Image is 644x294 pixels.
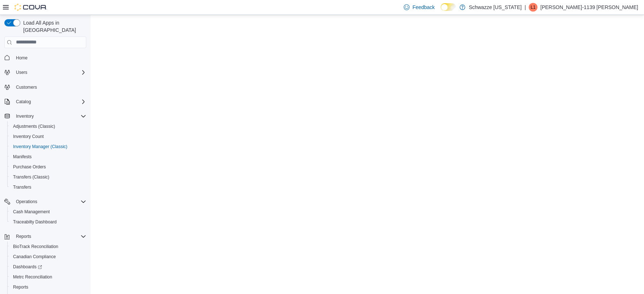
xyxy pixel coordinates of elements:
img: Cova [14,4,47,11]
span: Adjustments (Classic) [13,123,55,129]
a: Dashboards [7,262,89,272]
a: Manifests [10,152,34,161]
a: Canadian Compliance [10,252,59,261]
span: Users [16,70,27,75]
button: Traceabilty Dashboard [7,217,89,227]
button: Adjustments (Classic) [7,121,89,131]
span: Transfers [13,184,31,190]
span: Reports [10,283,86,291]
span: Reports [13,232,86,241]
span: Manifests [10,152,86,161]
a: Inventory Manager (Classic) [10,142,70,151]
span: Traceabilty Dashboard [13,219,57,225]
span: Purchase Orders [13,164,46,170]
span: Transfers (Classic) [10,173,86,181]
span: Transfers (Classic) [13,174,49,180]
a: Traceabilty Dashboard [10,218,59,226]
a: Adjustments (Classic) [10,122,58,131]
button: Catalog [13,97,34,106]
span: Home [13,53,86,62]
span: Canadian Compliance [13,254,56,260]
a: Inventory Count [10,132,47,141]
span: Dark Mode [441,11,441,11]
span: Inventory Manager (Classic) [10,142,86,151]
span: Manifests [13,154,32,160]
span: Customers [13,83,86,92]
button: BioTrack Reconciliation [7,241,89,252]
span: Dashboards [10,262,86,271]
a: Purchase Orders [10,163,49,171]
button: Catalog [1,97,89,107]
button: Reports [7,282,89,292]
button: Reports [13,232,34,241]
span: Canadian Compliance [10,252,86,261]
button: Metrc Reconciliation [7,272,89,282]
span: Transfers [10,183,86,192]
span: Reports [13,284,28,290]
span: Metrc Reconciliation [10,273,86,281]
button: Manifests [7,152,89,162]
button: Users [1,67,89,77]
button: Inventory Manager (Classic) [7,142,89,152]
span: Purchase Orders [10,163,86,171]
div: Loretta-1139 Chavez [529,3,537,12]
span: Inventory [16,113,34,119]
span: Cash Management [13,209,50,215]
button: Canadian Compliance [7,252,89,262]
a: Transfers [10,183,34,192]
button: Reports [1,231,89,241]
a: Dashboards [10,262,45,271]
button: Inventory Count [7,131,89,142]
span: Home [16,55,28,61]
button: Operations [13,197,40,206]
button: Inventory [13,112,37,121]
span: Customers [16,84,37,90]
a: Reports [10,283,31,291]
p: [PERSON_NAME]-1139 [PERSON_NAME] [540,3,638,12]
span: Traceabilty Dashboard [10,218,86,226]
span: Inventory Manager (Classic) [13,144,67,150]
span: Inventory Count [10,132,86,141]
a: Customers [13,83,40,92]
button: Purchase Orders [7,162,89,172]
a: Cash Management [10,207,53,216]
span: Load All Apps in [GEOGRAPHIC_DATA] [20,19,86,34]
span: Users [13,68,86,77]
p: | [524,3,526,12]
span: BioTrack Reconciliation [10,242,86,251]
a: Transfers (Classic) [10,173,52,181]
span: Reports [16,234,31,239]
span: Cash Management [10,207,86,216]
span: Feedback [412,4,435,11]
a: BioTrack Reconciliation [10,242,61,251]
button: Cash Management [7,207,89,217]
button: Operations [1,197,89,207]
button: Inventory [1,111,89,121]
span: Catalog [16,99,31,105]
input: Dark Mode [441,3,456,11]
span: Catalog [13,97,86,106]
span: Inventory [13,112,86,121]
button: Transfers [7,182,89,192]
button: Home [1,52,89,63]
span: Metrc Reconciliation [13,274,52,280]
span: Dashboards [13,264,42,270]
span: Adjustments (Classic) [10,122,86,131]
span: Inventory Count [13,134,44,139]
a: Metrc Reconciliation [10,273,55,281]
button: Customers [1,82,89,92]
button: Users [13,68,30,77]
span: Operations [16,199,37,205]
span: BioTrack Reconciliation [13,244,58,249]
button: Transfers (Classic) [7,172,89,182]
span: L1 [531,3,535,12]
span: Operations [13,197,86,206]
p: Schwazze [US_STATE] [469,3,522,12]
a: Home [13,54,30,62]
